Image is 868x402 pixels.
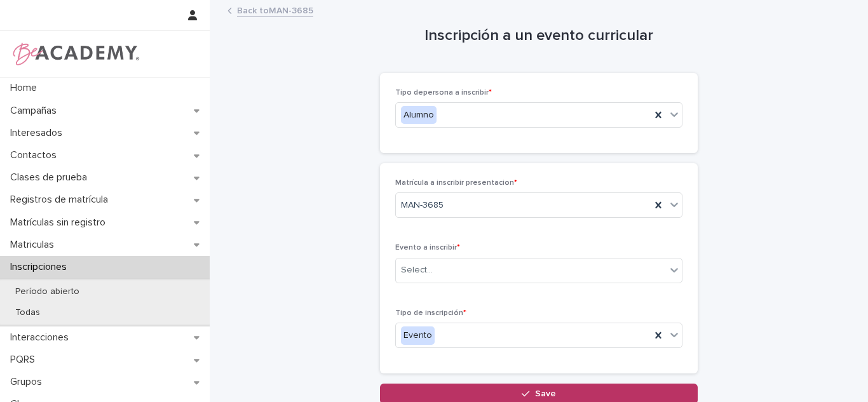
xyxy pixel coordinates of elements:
[5,307,50,318] p: Todas
[401,106,437,124] div: Alumno
[5,217,116,229] p: Matrículas sin registro
[5,194,118,206] p: Registros de matrícula
[5,149,67,161] p: Contactos
[395,309,466,317] span: Tipo de inscripción
[5,376,52,388] p: Grupos
[5,286,90,297] p: Período abierto
[380,27,698,45] h1: Inscripción a un evento curricular
[5,105,67,117] p: Campañas
[5,127,72,139] p: Interesados
[5,82,47,94] p: Home
[535,389,556,398] span: Save
[401,199,444,212] span: MAN-3685
[395,89,492,97] span: Tipo depersona a inscribir
[395,244,460,251] span: Evento a inscribir
[401,326,435,345] div: Evento
[5,261,77,273] p: Inscripciones
[5,239,64,251] p: Matriculas
[5,171,97,184] p: Clases de prueba
[10,41,140,67] img: WPrjXfSUmiLcdUfaYY4Q
[401,264,433,277] div: Select...
[5,354,45,366] p: PQRS
[5,332,79,344] p: Interacciones
[395,179,517,187] span: Matrícula a inscribir presentacion
[237,3,313,17] a: Back toMAN-3685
